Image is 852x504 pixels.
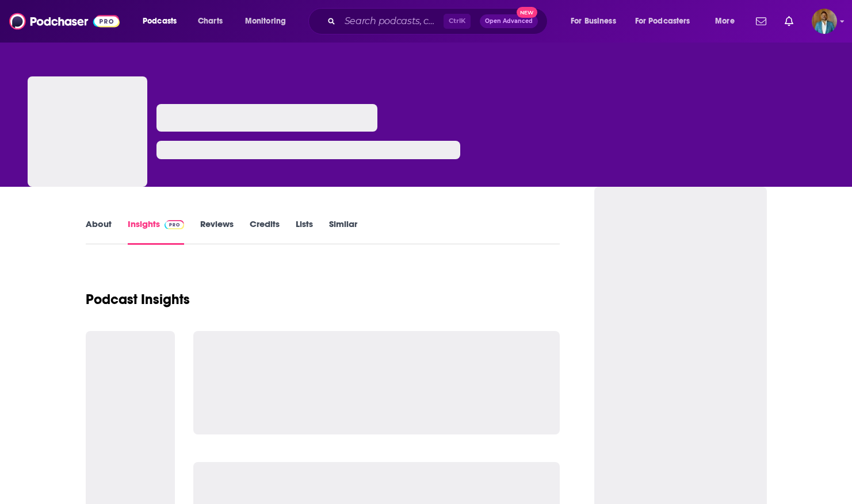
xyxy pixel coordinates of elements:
input: Search podcasts, credits, & more... [340,12,444,30]
a: InsightsPodchaser Pro [128,218,185,245]
a: Credits [250,218,280,245]
a: Show notifications dropdown [780,11,798,31]
span: Open Advanced [485,18,533,24]
div: Search podcasts, credits, & more... [319,8,559,34]
img: Podchaser - Follow, Share and Rate Podcasts [9,10,120,32]
button: open menu [135,12,192,30]
button: Show profile menu [812,9,837,34]
img: User Profile [812,9,837,34]
a: About [86,218,112,245]
button: open menu [563,12,631,30]
a: Similar [329,218,357,245]
a: Charts [190,12,230,30]
span: Podcasts [143,13,177,29]
button: open menu [707,12,749,30]
a: Reviews [200,218,234,245]
button: Open AdvancedNew [480,14,538,28]
span: Logged in as smortier42491 [812,9,837,34]
button: open menu [237,12,301,30]
span: More [715,13,735,29]
span: Ctrl K [444,14,471,29]
span: For Podcasters [635,13,690,29]
span: For Business [571,13,616,29]
a: Show notifications dropdown [751,11,771,31]
h1: Podcast Insights [86,291,190,308]
span: Charts [198,13,223,29]
a: Lists [296,218,313,245]
span: Monitoring [245,13,286,29]
button: open menu [628,12,707,30]
img: Podchaser Pro [165,220,185,229]
span: New [517,7,537,18]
